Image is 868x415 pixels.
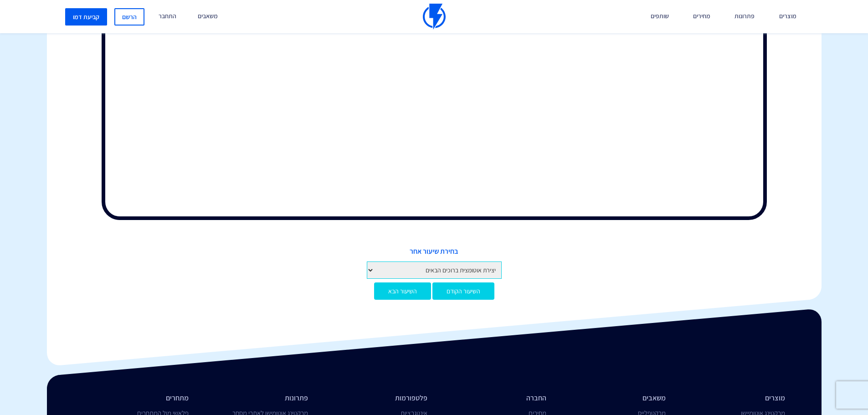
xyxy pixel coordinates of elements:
[441,393,547,404] li: החברה
[374,282,431,300] a: השיעור הבא
[65,8,107,26] a: קביעת דמו
[432,282,494,300] a: השיעור הקודם
[54,246,815,257] span: בחירת שיעור אחר
[560,393,666,404] li: משאבים
[83,393,189,404] li: מתחרים
[679,393,785,404] li: מוצרים
[114,8,144,26] a: הרשם
[322,393,427,404] li: פלטפורמות
[202,393,308,404] li: פתרונות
